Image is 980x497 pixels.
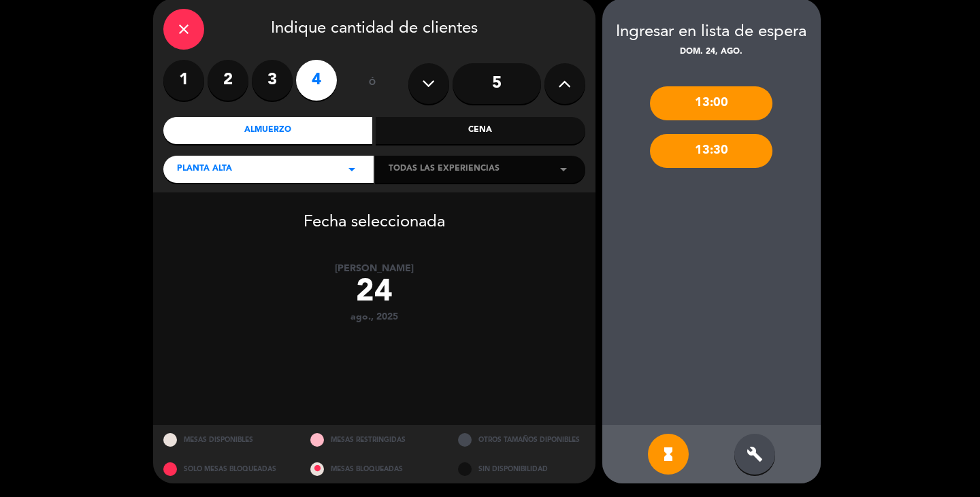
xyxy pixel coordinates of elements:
[296,60,337,101] label: 4
[747,446,763,462] i: build
[650,134,772,168] div: 13:30
[153,425,301,454] div: MESAS DISPONIBLES
[163,9,585,50] div: Indique cantidad de clientes
[153,311,595,323] div: ago., 2025
[660,446,676,462] i: hourglass_full
[153,275,595,311] div: 24
[448,454,595,483] div: SIN DISPONIBILIDAD
[602,46,821,59] div: dom. 24, ago.
[650,86,772,120] div: 13:00
[300,454,448,483] div: MESAS BLOQUEADAS
[448,425,595,454] div: OTROS TAMAÑOS DIPONIBLES
[153,263,595,275] div: [PERSON_NAME]
[163,60,204,101] label: 1
[555,161,572,177] i: arrow_drop_down
[344,161,360,177] i: arrow_drop_down
[350,60,395,107] div: ó
[376,117,585,144] div: Cena
[153,454,301,483] div: SOLO MESAS BLOQUEADAS
[176,21,192,37] i: close
[389,162,500,176] span: Todas las experiencias
[177,162,232,176] span: Planta Alta
[153,192,595,236] div: Fecha seleccionada
[208,60,248,101] label: 2
[300,425,448,454] div: MESAS RESTRINGIDAS
[252,60,293,101] label: 3
[163,117,373,144] div: Almuerzo
[602,19,821,46] div: Ingresar en lista de espera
